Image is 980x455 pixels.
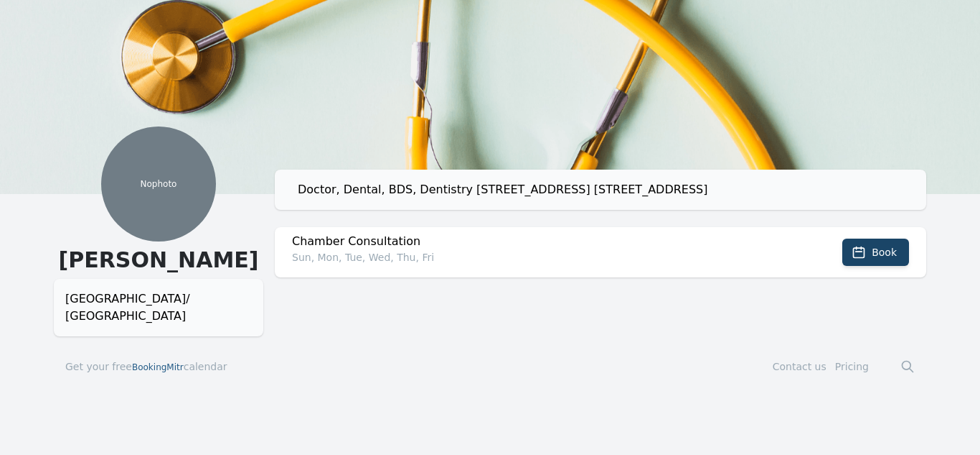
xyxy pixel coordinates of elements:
[292,233,780,250] h2: Chamber Consultation
[132,362,184,372] span: BookingMitr
[298,181,915,198] div: Doctor, Dental, BDS, Dentistry [STREET_ADDRESS] [STREET_ADDRESS]
[65,290,252,325] div: [GEOGRAPHIC_DATA]/ [GEOGRAPHIC_DATA]
[54,247,263,273] h1: [PERSON_NAME]
[773,361,826,372] a: Contact us
[835,361,869,372] a: Pricing
[65,359,227,374] a: Get your freeBookingMitrcalendar
[292,250,780,265] p: Sun, Mon, Tue, Wed, Thu, Fri
[842,239,909,266] button: Book
[101,178,216,190] p: No photo
[872,245,897,259] span: Book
